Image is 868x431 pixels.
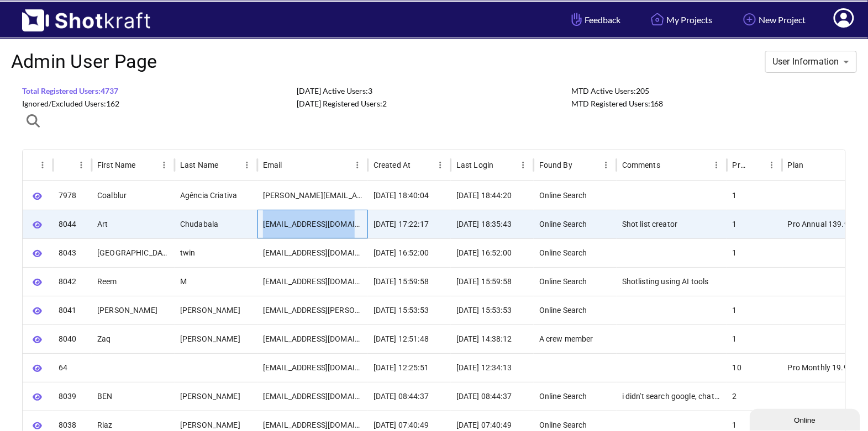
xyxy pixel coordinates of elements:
button: Sort [60,157,75,173]
button: Sort [412,157,428,173]
div: Shot list creator [617,210,727,238]
div: 2025-09-25 15:53:53 [451,296,534,324]
div: 2025-09-25 08:44:37 [451,382,534,411]
div: Zaq [92,324,175,353]
button: View [28,188,46,205]
div: 64 [53,353,92,382]
img: Home Icon [648,10,667,29]
h4: Admin User Page [11,50,157,73]
div: 2025-09-25 15:53:53 [368,296,451,324]
div: Projects Started [733,161,748,169]
span: Ignored/Excluded Users: 162 [22,99,119,108]
div: Online Search [534,181,617,210]
span: MTD Active Users: 205 [571,86,649,95]
button: Menu [764,157,780,173]
div: 8039 [53,382,92,411]
div: A crew member [534,324,617,353]
button: Sort [574,157,589,173]
button: Menu [350,157,365,173]
div: 8040 [53,324,92,353]
button: Menu [433,157,448,173]
div: 2025-09-25 08:44:37 [368,382,451,411]
div: Online Search [534,210,617,238]
div: reem.morsi@gmail.com [257,267,368,296]
div: Ahmed [92,296,175,324]
div: Pro Annual 139.95 [782,210,865,238]
iframe: chat widget [750,407,862,431]
div: BEN [92,382,175,411]
div: 2025-09-25 15:59:58 [451,267,534,296]
div: regalabenjamin@gmail.com [257,382,368,411]
span: Feedback [569,13,620,26]
div: 2025-09-25 16:52:00 [451,238,534,267]
div: 2 [727,382,782,411]
img: Hand Icon [569,10,585,29]
div: csmdop@gmail.com [257,353,368,382]
span: [DATE] Active Users: 3 [297,86,372,95]
div: Online Search [534,267,617,296]
div: Chudabala [175,210,257,238]
button: Sort [283,157,299,173]
div: Art [92,210,175,238]
div: ahmo.imamovic@gmail.com [257,296,368,324]
div: 2025-09-17 18:40:04 [368,181,451,210]
button: Sort [805,157,820,173]
div: First Name [97,161,136,169]
div: 1 [727,210,782,238]
div: Found By [539,161,572,169]
button: Sort [29,157,45,173]
button: Sort [219,157,235,173]
div: Online Search [534,296,617,324]
div: Imamovic [175,296,257,324]
div: 2025-09-25 16:52:00 [368,238,451,267]
div: Shotlisting using AI tools [617,267,727,296]
div: Reem [92,267,175,296]
div: 10 [727,353,782,382]
div: 2025-09-25 15:59:58 [368,267,451,296]
button: View [28,245,46,262]
div: Email [263,161,282,169]
div: zaqguerrero@gmail.com [257,324,368,353]
button: Menu [598,157,614,173]
div: 2025-09-25 12:34:13 [451,353,534,382]
div: Online Search [534,382,617,411]
button: Menu [35,157,50,173]
span: [DATE] Registered Users: 2 [297,99,387,108]
button: View [28,302,46,320]
div: 7978 [53,181,92,210]
div: 2025-09-25 18:44:20 [451,181,534,210]
div: Comments [622,161,660,169]
div: china_twin@yahoo.com [257,238,368,267]
button: Menu [156,157,172,173]
div: 1 [727,238,782,267]
div: Plan [788,161,804,169]
div: M [175,267,257,296]
button: View [28,274,46,291]
div: 2025-09-25 18:35:43 [451,210,534,238]
div: 2025-09-25 14:38:12 [451,324,534,353]
div: 2025-09-25 12:51:48 [368,324,451,353]
div: twin [175,238,257,267]
button: Sort [495,157,511,173]
button: View [28,389,46,406]
div: Taylor [175,324,257,353]
span: Total Registered Users: 4737 [22,86,118,95]
button: Menu [239,157,255,173]
div: 8042 [53,267,92,296]
button: Sort [137,157,152,173]
a: New Project [732,5,814,34]
div: 2023-12-16 12:25:51 [368,353,451,382]
div: 8041 [53,296,92,324]
div: j.t.stuffs2020@gmail.com [257,181,368,210]
div: Agência Criativa [175,181,257,210]
div: artchudabala@gmail.com [257,210,368,238]
div: Pro Monthly 19.95 [782,353,865,382]
div: User Information [765,51,857,73]
div: Coalblur [92,181,175,210]
button: View [28,360,46,377]
div: REGALA [175,382,257,411]
div: Created At [373,161,411,169]
div: 8044 [53,210,92,238]
div: i didn't search google, chatgpt recommended this site [617,382,727,411]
